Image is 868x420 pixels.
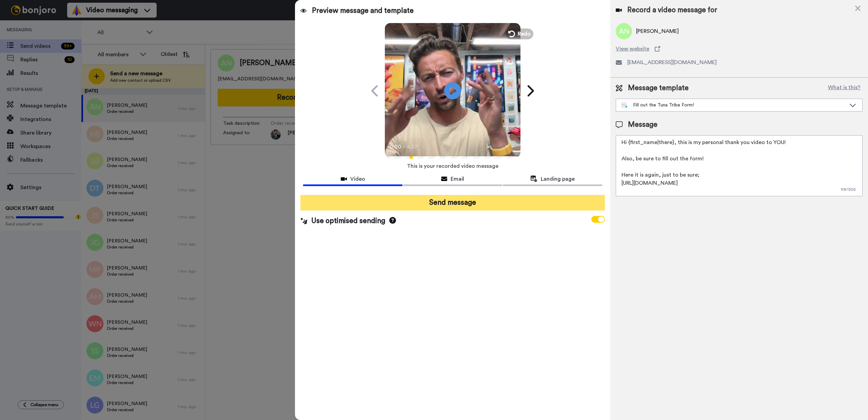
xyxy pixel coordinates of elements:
[616,45,863,53] a: View website
[407,143,418,151] span: 4:27
[311,216,385,226] span: Use optimised sending
[616,45,649,53] span: View website
[622,103,628,108] img: nextgen-template.svg
[390,143,401,151] span: 0:00
[826,83,863,93] button: What is this?
[628,120,657,130] span: Message
[403,143,405,151] span: /
[628,83,689,93] span: Message template
[350,175,365,183] span: Video
[541,175,575,183] span: Landing page
[451,175,464,183] span: Email
[300,195,605,211] button: Send message
[407,159,498,174] span: This is your recorded video message
[627,58,717,66] span: [EMAIL_ADDRESS][DOMAIN_NAME]
[616,135,863,196] textarea: Hi {first_name|there}, this is my personal thank you video to YOU! Also, be sure to fill out the ...
[622,102,846,108] div: Fill out the Tuna Tribe Form!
